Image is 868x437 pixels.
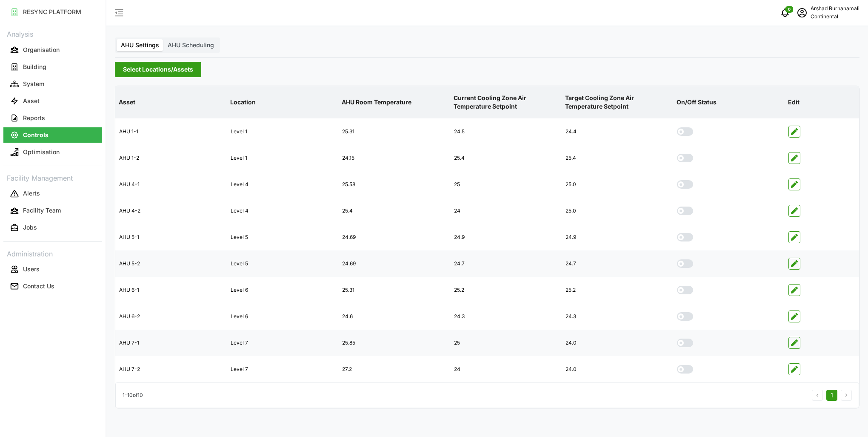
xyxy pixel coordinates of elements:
p: Target Cooling Zone Air Temperature Setpoint [563,87,671,118]
div: 25.85 [339,333,449,354]
div: Level 4 [227,174,338,195]
div: AHU 6-1 [116,280,226,301]
div: Level 7 [227,333,338,354]
button: Select Locations/Assets [115,62,201,77]
div: AHU 4-1 [116,174,226,195]
p: Arshad Burhanamali [811,5,859,13]
button: Optimisation [3,144,102,160]
div: Level 1 [227,148,338,169]
div: Level 5 [227,253,338,274]
button: Users [3,262,102,277]
div: 24.3 [451,306,561,327]
div: Level 6 [227,306,338,327]
p: Edit [786,91,857,113]
p: RESYNC PLATFORM [23,8,81,16]
div: 25.4 [562,148,673,169]
div: AHU 1-2 [116,148,226,169]
div: AHU 4-2 [116,201,226,221]
a: System [3,75,102,92]
div: 24.7 [562,253,673,274]
button: RESYNC PLATFORM [3,4,102,20]
div: 25.58 [339,174,449,195]
button: Jobs [3,220,102,236]
div: Level 5 [227,227,338,248]
p: 1 - 10 of 10 [123,391,143,400]
a: Jobs [3,219,102,236]
div: 25.2 [451,280,561,301]
p: Facility Team [23,206,61,215]
div: 25.4 [451,148,561,169]
div: AHU 6-2 [116,306,226,327]
span: 0 [788,6,791,12]
div: 24.15 [339,148,449,169]
div: 24.9 [451,227,561,248]
a: RESYNC PLATFORM [3,3,102,20]
div: 24.4 [562,121,673,142]
button: Asset [3,93,102,109]
div: AHU 5-2 [116,253,226,274]
a: Reports [3,109,102,126]
button: System [3,76,102,92]
div: 24.5 [451,121,561,142]
div: Level 7 [227,359,338,380]
div: 24.9 [562,227,673,248]
div: AHU 5-1 [116,227,226,248]
div: 24.69 [339,253,449,274]
div: 25 [451,174,561,195]
p: AHU Room Temperature [340,91,448,113]
button: Alerts [3,186,102,201]
p: Continental [811,13,859,21]
p: Optimisation [23,148,60,156]
p: System [23,80,44,88]
span: Select Locations/Assets [123,62,193,77]
button: 1 [826,390,837,401]
span: AHU Scheduling [168,41,214,49]
button: Building [3,59,102,75]
p: Asset [23,97,40,105]
p: Analysis [3,27,102,40]
span: AHU Settings [121,41,159,49]
div: Level 4 [227,201,338,221]
p: Current Cooling Zone Air Temperature Setpoint [452,87,560,118]
a: Optimisation [3,144,102,161]
div: 24 [451,359,561,380]
a: Facility Team [3,202,102,219]
div: 24.0 [562,359,673,380]
p: Jobs [23,223,37,232]
a: Users [3,261,102,278]
div: 24.6 [339,306,449,327]
div: 25.31 [339,280,449,301]
p: Organisation [23,46,60,54]
p: Users [23,265,40,273]
button: schedule [794,4,811,21]
button: Facility Team [3,203,102,218]
button: Reports [3,110,102,126]
p: Controls [23,131,49,139]
p: Asset [117,91,225,113]
p: Reports [23,114,45,122]
div: Level 1 [227,121,338,142]
div: AHU 1-1 [116,121,226,142]
p: Facility Management [3,171,102,184]
div: Level 6 [227,280,338,301]
p: Building [23,63,46,71]
p: Location [228,91,337,113]
div: 24.69 [339,227,449,248]
button: Organisation [3,42,102,57]
div: 25.4 [339,201,449,221]
button: Controls [3,127,102,143]
p: Contact Us [23,282,54,290]
button: Contact Us [3,279,102,294]
a: Controls [3,126,102,144]
a: Alerts [3,185,102,202]
a: Organisation [3,41,102,58]
div: 25.2 [562,280,673,301]
div: 25.31 [339,121,449,142]
a: Building [3,58,102,75]
p: On/Off Status [675,91,783,113]
div: AHU 7-1 [116,333,226,354]
div: 25.0 [562,174,673,195]
p: Administration [3,247,102,259]
a: Asset [3,92,102,109]
div: 24.3 [562,306,673,327]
